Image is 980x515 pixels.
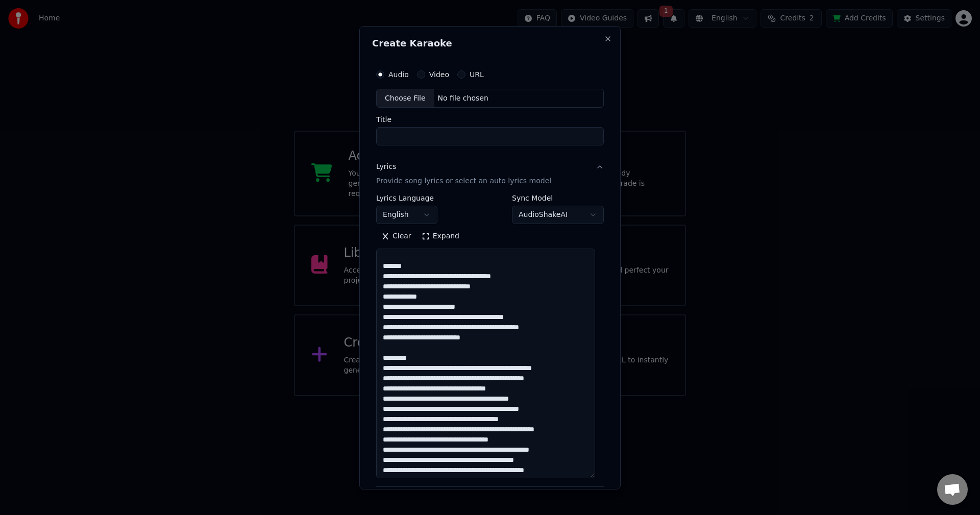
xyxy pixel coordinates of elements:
label: Audio [388,70,409,78]
button: Clear [376,228,416,244]
h2: Create Karaoke [372,38,608,47]
label: Title [376,116,604,123]
label: Video [429,70,449,78]
div: LyricsProvide song lyrics or select an auto lyrics model [376,194,604,486]
div: Lyrics [376,162,396,172]
button: Expand [416,228,464,244]
div: No file chosen [434,93,493,103]
label: URL [470,70,484,78]
label: Lyrics Language [376,194,437,202]
div: Choose File [377,89,434,107]
label: Sync Model [512,194,604,202]
p: Provide song lyrics or select an auto lyrics model [376,176,551,186]
button: LyricsProvide song lyrics or select an auto lyrics model [376,154,604,194]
